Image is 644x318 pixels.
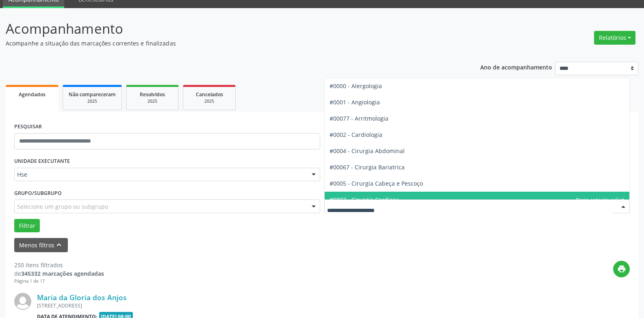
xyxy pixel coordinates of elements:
[14,121,42,133] label: PESQUISAR
[330,131,382,138] span: #0002 - Cardiologia
[330,147,405,155] span: #0004 - Cirurgia Abdominal
[189,98,230,104] div: 2025
[330,196,399,203] span: #0007 - Cirurgia Cardiaca
[14,293,31,310] img: img
[6,39,449,48] p: Acompanhe a situação das marcações correntes e finalizadas
[17,202,108,211] span: Selecione um grupo ou subgrupo
[617,264,626,273] i: print
[69,91,116,98] span: Não compareceram
[14,269,104,278] div: de
[480,62,552,72] p: Ano de acompanhamento
[132,98,173,104] div: 2025
[14,261,104,269] div: 250 itens filtrados
[14,219,40,233] button: Filtrar
[69,98,116,104] div: 2025
[14,155,70,168] label: UNIDADE EXECUTANTE
[330,98,380,106] span: #0001 - Angiologia
[196,91,223,98] span: Cancelados
[613,261,630,277] button: print
[21,270,104,277] strong: 345332 marcações agendadas
[14,278,104,285] div: Página 1 de 17
[54,240,63,249] i: keyboard_arrow_up
[330,180,423,187] span: #0005 - Cirurgia Cabeça e Pescoço
[17,171,304,179] span: Hse
[37,302,508,309] div: [STREET_ADDRESS]
[330,82,382,90] span: #0000 - Alergologia
[19,91,46,98] span: Agendados
[14,238,68,252] button: Menos filtroskeyboard_arrow_up
[330,115,388,122] span: #00077 - Arritmologia
[140,91,165,98] span: Resolvidos
[6,19,449,39] p: Acompanhamento
[594,31,635,45] button: Relatórios
[37,293,127,302] a: Maria da Gloria dos Anjos
[14,187,62,199] label: Grupo/Subgrupo
[330,163,405,171] span: #00067 - Cirurgia Bariatrica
